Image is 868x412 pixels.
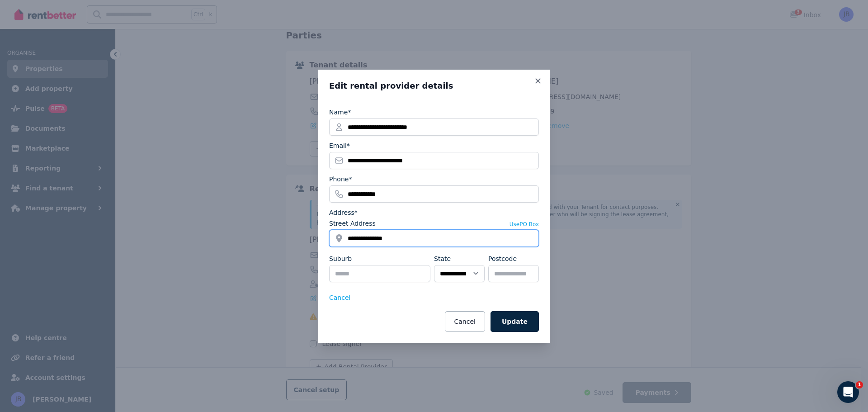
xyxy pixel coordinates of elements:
[329,254,352,263] label: Suburb
[837,381,859,403] iframe: Intercom live chat
[329,208,358,217] label: Address*
[509,221,539,228] button: UsePO Box
[488,254,517,263] label: Postcode
[329,108,351,117] label: Name*
[329,141,350,150] label: Email*
[856,381,863,388] span: 1
[434,254,451,263] label: State
[329,219,376,228] label: Street Address
[329,293,350,302] button: Cancel
[491,311,539,332] button: Update
[329,175,352,184] label: Phone*
[445,311,485,332] button: Cancel
[329,81,539,91] h3: Edit rental provider details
